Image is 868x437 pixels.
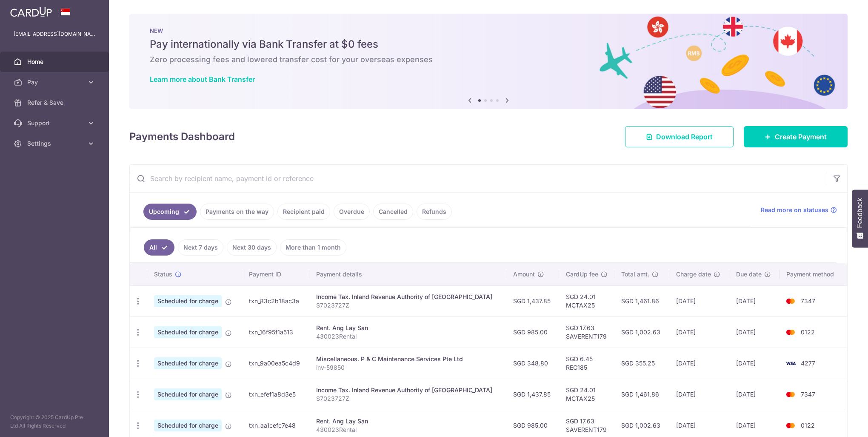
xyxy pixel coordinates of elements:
[566,270,598,279] span: CardUp fee
[27,98,83,107] span: Refer & Save
[852,190,868,247] button: Feedback - Show survey
[801,328,815,336] span: 0122
[801,391,815,398] span: 7347
[506,285,559,316] td: SGD 1,437.85
[27,78,83,86] span: Pay
[656,132,713,142] span: Download Report
[744,126,848,147] a: Create Payment
[614,285,669,316] td: SGD 1,461.86
[801,297,815,305] span: 7347
[775,132,827,142] span: Create Payment
[242,316,309,348] td: txn_16f95f1a513
[614,379,669,410] td: SGD 1,461.86
[150,37,827,51] h5: Pay internationally via Bank Transfer at $0 fees
[779,263,847,285] th: Payment method
[801,359,815,367] span: 4277
[242,348,309,379] td: txn_9a00ea5c4d9
[227,239,277,256] a: Next 30 days
[144,239,174,256] a: All
[242,285,309,316] td: txn_83c2b18ac3a
[27,57,83,66] span: Home
[801,422,815,429] span: 0122
[669,285,729,316] td: [DATE]
[559,379,614,410] td: SGD 24.01 MCTAX25
[14,30,95,38] p: [EMAIL_ADDRESS][DOMAIN_NAME]
[242,263,309,285] th: Payment ID
[280,239,346,256] a: More than 1 month
[154,420,222,431] span: Scheduled for charge
[316,355,500,363] div: Miscellaneous. P & C Maintenance Services Pte Ltd
[10,7,52,17] img: CardUp
[669,316,729,348] td: [DATE]
[856,198,864,228] span: Feedback
[506,348,559,379] td: SGD 348.80
[373,204,413,220] a: Cancelled
[559,285,614,316] td: SGD 24.01 MCTAX25
[27,139,83,148] span: Settings
[736,270,762,279] span: Due date
[621,270,649,279] span: Total amt.
[150,55,827,65] h6: Zero processing fees and lowered transfer cost for your overseas expenses
[316,301,500,310] p: S7023727Z
[154,326,222,338] span: Scheduled for charge
[130,165,827,192] input: Search by recipient name, payment id or reference
[27,119,83,127] span: Support
[669,379,729,410] td: [DATE]
[129,14,848,109] img: Bank transfer banner
[614,348,669,379] td: SGD 355.25
[782,296,799,306] img: Bank Card
[729,348,779,379] td: [DATE]
[154,270,172,279] span: Status
[729,379,779,410] td: [DATE]
[150,75,255,83] a: Learn more about Bank Transfer
[154,388,222,400] span: Scheduled for charge
[782,358,799,368] img: Bank Card
[178,239,223,256] a: Next 7 days
[316,425,500,434] p: 430023Rental
[782,389,799,400] img: Bank Card
[417,204,452,220] a: Refunds
[143,204,197,220] a: Upcoming
[513,270,535,279] span: Amount
[316,324,500,332] div: Rent. Ang Lay San
[506,316,559,348] td: SGD 985.00
[316,293,500,301] div: Income Tax. Inland Revenue Authority of [GEOGRAPHIC_DATA]
[614,316,669,348] td: SGD 1,002.63
[277,204,330,220] a: Recipient paid
[761,206,837,214] a: Read more on statuses
[242,379,309,410] td: txn_efef1a8d3e5
[559,348,614,379] td: SGD 6.45 REC185
[316,394,500,403] p: S7023727Z
[200,204,274,220] a: Payments on the way
[729,316,779,348] td: [DATE]
[334,204,370,220] a: Overdue
[154,295,222,307] span: Scheduled for charge
[316,332,500,341] p: 430023Rental
[782,327,799,337] img: Bank Card
[782,420,799,431] img: Bank Card
[309,263,506,285] th: Payment details
[506,379,559,410] td: SGD 1,437.85
[669,348,729,379] td: [DATE]
[154,357,222,369] span: Scheduled for charge
[625,126,734,147] a: Download Report
[761,206,828,214] span: Read more on statuses
[150,27,827,34] p: NEW
[316,386,500,394] div: Income Tax. Inland Revenue Authority of [GEOGRAPHIC_DATA]
[316,363,500,372] p: inv-59850
[129,129,235,144] h4: Payments Dashboard
[559,316,614,348] td: SGD 17.63 SAVERENT179
[316,417,500,425] div: Rent. Ang Lay San
[729,285,779,316] td: [DATE]
[676,270,711,279] span: Charge date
